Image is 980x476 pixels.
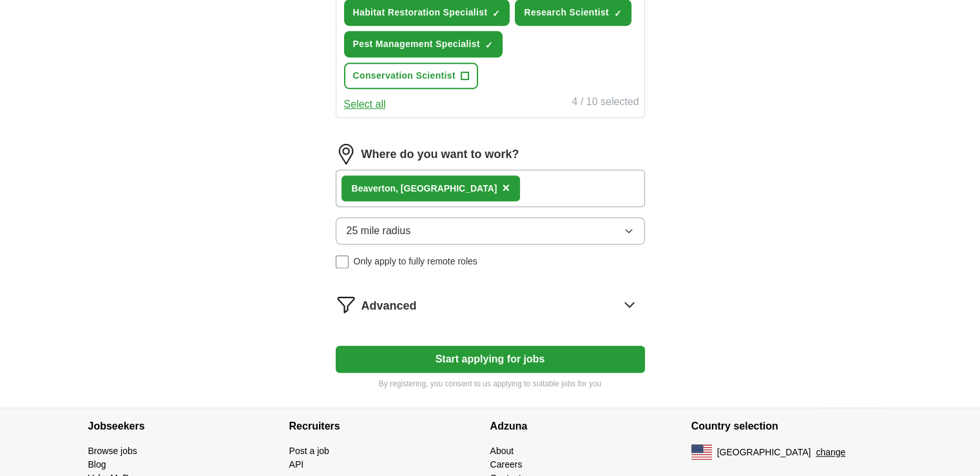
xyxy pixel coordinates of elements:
[352,183,396,193] strong: Beaverton
[361,297,417,315] span: Advanced
[361,146,519,163] label: Where do you want to work?
[88,446,137,456] a: Browse jobs
[492,8,500,19] span: ✓
[289,459,304,470] a: API
[344,63,478,89] button: Conservation Scientist
[336,346,645,373] button: Start applying for jobs
[336,217,645,244] button: 25 mile radius
[88,459,106,470] a: Blog
[336,378,645,390] p: By registering, you consent to us applying to suitable jobs for you
[347,223,411,239] span: 25 mile radius
[353,37,480,51] span: Pest Management Specialist
[691,444,712,460] img: US flag
[502,179,510,198] button: ×
[353,69,456,83] span: Conservation Scientist
[353,6,488,19] span: Habitat Restoration Specialist
[816,446,845,459] button: change
[354,255,477,268] span: Only apply to fully remote roles
[336,255,349,268] input: Only apply to fully remote roles
[336,294,356,315] img: filter
[524,6,609,19] span: Research Scientist
[717,446,811,459] span: [GEOGRAPHIC_DATA]
[289,446,329,456] a: Post a job
[336,144,356,164] img: location.png
[352,182,497,195] div: , [GEOGRAPHIC_DATA]
[490,446,514,456] a: About
[344,31,503,57] button: Pest Management Specialist✓
[485,40,493,50] span: ✓
[572,94,639,112] div: 4 / 10 selected
[490,459,523,470] a: Careers
[614,8,622,19] span: ✓
[691,408,892,444] h4: Country selection
[344,97,386,112] button: Select all
[502,181,510,195] span: ×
